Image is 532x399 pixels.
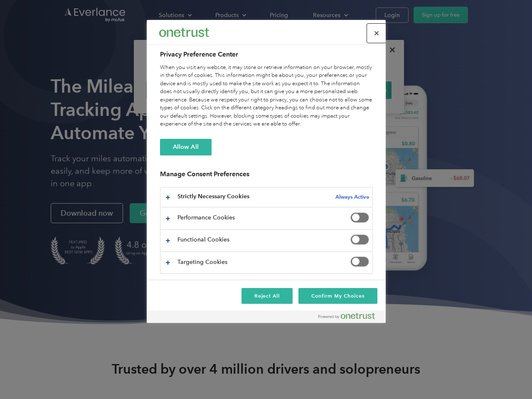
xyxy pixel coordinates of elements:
[160,64,373,128] div: When you visit any website, it may store or retrieve information on your browser, mostly in the f...
[318,313,375,319] img: Powered by OneTrust Opens in a new Tab
[318,313,382,323] a: Powered by OneTrust Opens in a new Tab
[298,288,377,304] button: Confirm My Choices
[159,28,209,37] img: Everlance
[160,49,373,59] h2: Privacy Preference Center
[160,170,373,183] h3: Manage Consent Preferences
[241,288,293,304] button: Reject All
[160,139,212,155] button: Allow All
[367,24,386,42] button: Close
[147,20,386,323] div: Preference center
[159,24,209,41] div: Everlance
[147,20,386,323] div: Privacy Preference Center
